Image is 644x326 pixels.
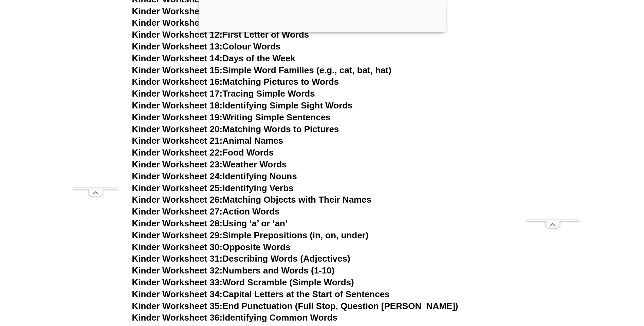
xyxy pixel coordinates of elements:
[132,277,354,287] a: Kinder Worksheet 33:Word Scramble (Simple Words)
[132,100,353,110] a: Kinder Worksheet 18:Identifying Simple Sight Words
[132,65,391,75] a: Kinder Worksheet 15:Simple Word Families (e.g., cat, bat, hat)
[132,183,223,193] span: Kinder Worksheet 25:
[132,112,331,122] a: Kinder Worksheet 19:Writing Simple Sentences
[132,147,223,158] span: Kinder Worksheet 22:
[132,53,223,63] span: Kinder Worksheet 14:
[526,16,580,220] iframe: Advertisement
[132,147,274,158] a: Kinder Worksheet 22:Food Words
[132,29,309,40] a: Kinder Worksheet 12:First Letter of Words
[132,195,223,205] span: Kinder Worksheet 26:
[132,301,223,311] span: Kinder Worksheet 35:
[132,124,223,134] span: Kinder Worksheet 20:
[132,6,350,16] a: Kinder Worksheet 10:Short and Long Vowel Sounds
[132,265,223,276] span: Kinder Worksheet 32:
[132,218,288,228] a: Kinder Worksheet 28:Using ‘a’ or ‘an’
[73,16,118,188] iframe: Advertisement
[132,265,335,276] a: Kinder Worksheet 32:Numbers and Words (1-10)
[132,29,223,40] span: Kinder Worksheet 12:
[132,88,315,99] a: Kinder Worksheet 17:Tracing Simple Words
[132,218,223,228] span: Kinder Worksheet 28:
[132,230,369,240] a: Kinder Worksheet 29:Simple Prepositions (in, on, under)
[132,171,223,181] span: Kinder Worksheet 24:
[132,242,291,252] a: Kinder Worksheet 30:Opposite Words
[132,301,458,311] a: Kinder Worksheet 35:End Punctuation (Full Stop, Question [PERSON_NAME])
[132,312,223,323] span: Kinder Worksheet 36:
[132,88,223,99] span: Kinder Worksheet 17:
[132,242,223,252] span: Kinder Worksheet 30:
[132,100,223,110] span: Kinder Worksheet 18:
[132,136,283,146] a: Kinder Worksheet 21:Animal Names
[132,159,223,169] span: Kinder Worksheet 23:
[132,253,223,264] span: Kinder Worksheet 31:
[132,277,223,287] span: Kinder Worksheet 33:
[132,77,223,87] span: Kinder Worksheet 16:
[132,18,281,28] a: Kinder Worksheet 11:Letter Tracing
[132,195,372,205] a: Kinder Worksheet 26:Matching Objects with Their Names
[132,77,339,87] a: Kinder Worksheet 16:Matching Pictures to Words
[132,41,281,52] a: Kinder Worksheet 13:Colour Words
[132,124,339,134] a: Kinder Worksheet 20:Matching Words to Pictures
[132,65,223,75] span: Kinder Worksheet 15:
[132,183,294,193] a: Kinder Worksheet 25:Identifying Verbs
[531,249,644,326] iframe: Chat Widget
[132,171,297,181] a: Kinder Worksheet 24:Identifying Nouns
[132,289,390,299] a: Kinder Worksheet 34:Capital Letters at the Start of Sentences
[132,312,337,323] a: Kinder Worksheet 36:Identifying Common Words
[132,112,223,122] span: Kinder Worksheet 19:
[132,206,280,217] a: Kinder Worksheet 27:Action Words
[132,206,223,217] span: Kinder Worksheet 27:
[132,230,223,240] span: Kinder Worksheet 29:
[132,289,223,299] span: Kinder Worksheet 34:
[132,136,223,146] span: Kinder Worksheet 21:
[132,41,223,52] span: Kinder Worksheet 13:
[132,159,287,169] a: Kinder Worksheet 23:Weather Words
[132,18,223,28] span: Kinder Worksheet 11:
[132,253,350,264] a: Kinder Worksheet 31:Describing Words (Adjectives)
[132,53,295,63] a: Kinder Worksheet 14:Days of the Week
[132,6,223,16] span: Kinder Worksheet 10:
